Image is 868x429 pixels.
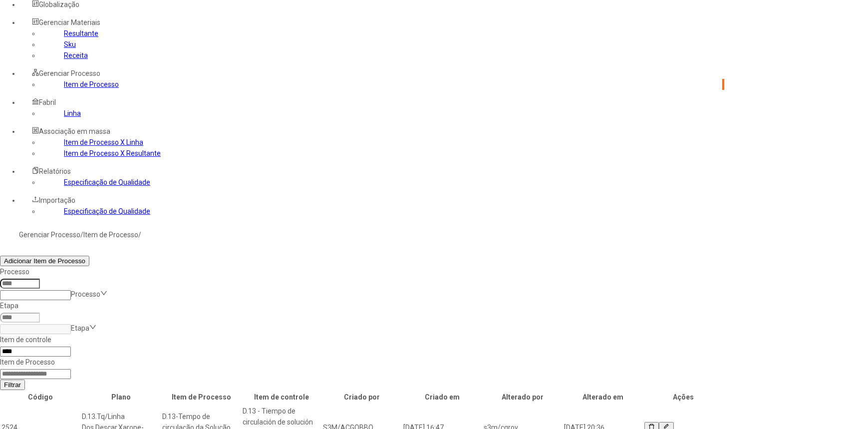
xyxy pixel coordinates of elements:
[162,391,241,403] th: Item de Processo
[64,149,161,157] a: Item de Processo X Resultante
[71,324,89,332] nz-select-placeholder: Etapa
[644,391,723,403] th: Ações
[64,80,119,88] a: Item de Processo
[83,231,138,239] a: Item de Processo
[71,290,100,298] nz-select-placeholder: Processo
[39,127,110,135] span: Associação em massa
[483,391,563,403] th: Alterado por
[64,138,143,146] a: Item de Processo X Linha
[39,18,100,26] span: Gerenciar Materiais
[64,40,76,48] a: Sku
[64,51,88,59] a: Receita
[138,231,141,239] nz-breadcrumb-separator: /
[39,69,100,77] span: Gerenciar Processo
[403,391,482,403] th: Criado em
[39,167,71,175] span: Relatórios
[64,178,150,186] a: Especificação de Qualidade
[4,257,85,265] span: Adicionar Item de Processo
[4,381,21,389] span: Filtrar
[39,98,56,106] span: Fabril
[39,0,79,8] span: Globalização
[64,207,150,215] a: Especificação de Qualidade
[1,391,80,403] th: Código
[64,109,81,117] a: Linha
[322,391,402,403] th: Criado por
[564,391,643,403] th: Alterado em
[242,391,321,403] th: Item de controle
[19,231,80,239] a: Gerenciar Processo
[80,231,83,239] nz-breadcrumb-separator: /
[81,391,161,403] th: Plano
[39,196,75,204] span: Importação
[64,29,98,37] a: Resultante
